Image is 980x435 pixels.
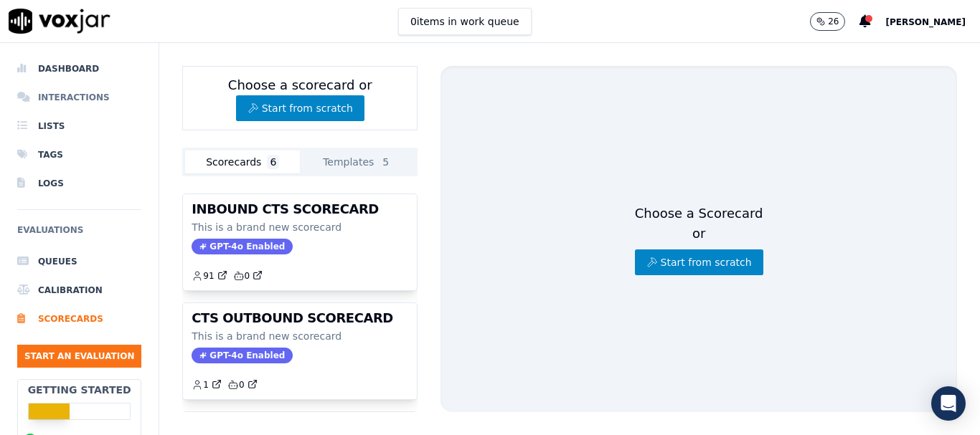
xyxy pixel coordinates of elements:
h3: CTS OUTBOUND SCORECARD [192,312,408,325]
button: 1 [192,379,227,391]
button: 26 [810,12,859,31]
a: Lists [17,112,141,140]
h6: Evaluations [17,221,141,247]
a: 1 [192,379,222,391]
a: 0 [233,270,263,282]
button: Templates [300,150,415,173]
a: Tags [17,140,141,169]
p: This is a brand new scorecard [192,329,408,343]
div: Open Intercom Messenger [931,386,966,421]
a: Interactions [17,83,141,112]
button: Start an Evaluation [17,345,141,368]
button: [PERSON_NAME] [885,13,980,30]
span: GPT-4o Enabled [192,348,293,363]
div: Choose a Scorecard or [635,204,763,275]
p: 26 [828,16,839,27]
h3: INBOUND CTS SCORECARD [192,203,408,216]
div: Choose a scorecard or [182,66,418,130]
p: This is a brand new scorecard [192,220,408,234]
button: 91 [192,270,232,282]
span: 5 [380,155,392,169]
button: 26 [810,12,845,31]
a: Scorecards [17,305,141,333]
a: Logs [17,169,141,198]
a: Queues [17,247,141,276]
span: [PERSON_NAME] [885,17,966,27]
span: 6 [267,155,279,169]
button: Start from scratch [635,249,763,275]
button: Start from scratch [236,95,364,121]
img: voxjar logo [9,9,110,34]
button: Scorecards [185,150,300,173]
button: 0items in work queue [398,8,532,35]
a: 91 [192,270,227,282]
h2: Getting Started [28,383,131,397]
a: 0 [227,379,258,391]
a: Calibration [17,276,141,305]
a: Dashboard [17,54,141,83]
span: GPT-4o Enabled [192,239,293,254]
